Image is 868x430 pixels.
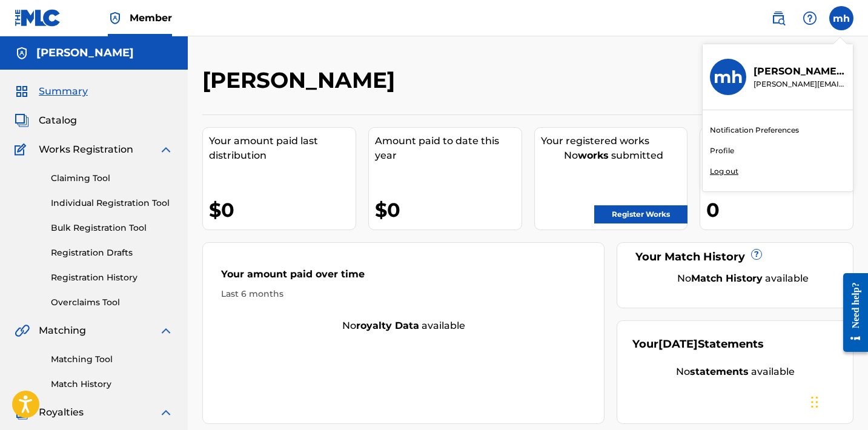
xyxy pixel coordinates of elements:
[834,261,868,365] iframe: Resource Center
[39,113,77,128] span: Catalog
[15,113,29,128] img: Catalog
[159,323,173,338] img: expand
[541,148,687,163] div: No submitted
[356,320,419,331] strong: royalty data
[375,196,522,223] div: $0
[691,273,763,284] strong: Match History
[710,166,738,177] p: Log out
[221,267,586,288] div: Your amount paid over time
[632,249,838,265] div: Your Match History
[209,196,356,223] div: $0
[710,145,734,156] a: Profile
[51,246,173,259] a: Registration Drafts
[811,384,818,420] div: Drag
[39,142,133,157] span: Works Registration
[648,271,838,286] div: No available
[375,134,522,163] div: Amount paid to date this year
[632,365,838,379] div: No available
[203,319,604,333] div: No available
[159,405,173,420] img: expand
[15,323,30,338] img: Matching
[36,46,134,60] h5: Mikhail Hinds
[714,67,743,88] h3: mh
[594,205,687,223] a: Register Works
[658,337,698,351] span: [DATE]
[51,197,173,210] a: Individual Registration Tool
[15,46,29,61] img: Accounts
[706,196,853,223] div: 0
[798,6,822,30] div: Help
[51,271,173,284] a: Registration History
[209,134,356,163] div: Your amount paid last distribution
[51,378,173,391] a: Match History
[752,250,761,259] span: ?
[754,64,846,79] p: mikhail hinds
[130,11,172,25] span: Member
[51,353,173,366] a: Matching Tool
[202,67,401,94] h2: [PERSON_NAME]
[690,366,749,377] strong: statements
[803,11,817,25] img: help
[766,6,790,30] a: Public Search
[541,134,687,148] div: Your registered works
[15,113,77,128] a: CatalogCatalog
[51,222,173,234] a: Bulk Registration Tool
[39,84,88,99] span: Summary
[15,142,30,157] img: Works Registration
[39,323,86,338] span: Matching
[632,336,764,352] div: Your Statements
[221,288,586,300] div: Last 6 months
[771,11,786,25] img: search
[15,84,29,99] img: Summary
[15,9,61,27] img: MLC Logo
[159,142,173,157] img: expand
[39,405,84,420] span: Royalties
[807,372,868,430] iframe: Chat Widget
[710,125,799,136] a: Notification Preferences
[754,79,846,90] p: mikhail.hinds@yahoo.com
[829,6,853,30] div: User Menu
[15,84,88,99] a: SummarySummary
[51,296,173,309] a: Overclaims Tool
[51,172,173,185] a: Claiming Tool
[108,11,122,25] img: Top Rightsholder
[578,150,609,161] strong: works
